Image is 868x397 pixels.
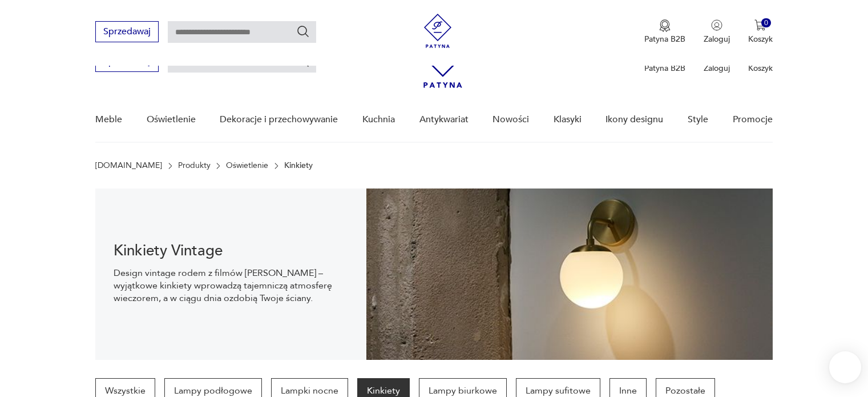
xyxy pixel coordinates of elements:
a: Sprzedawaj [95,29,159,37]
iframe: Smartsupp widget button [829,351,861,383]
a: Sprzedawaj [95,58,159,66]
a: Dekoracje i przechowywanie [220,98,338,142]
a: Ikony designu [605,98,663,142]
img: Ikonka użytkownika [711,19,722,31]
a: Produkty [178,161,211,170]
a: Oświetlenie [226,161,268,170]
button: Szukaj [296,25,310,38]
a: Oświetlenie [147,98,196,142]
a: Promocje [733,98,773,142]
h1: Kinkiety Vintage [114,244,348,258]
div: 0 [761,18,771,28]
img: Patyna - sklep z meblami i dekoracjami vintage [421,14,455,48]
a: Meble [95,98,122,142]
img: Ikona koszyka [754,19,766,31]
button: Patyna B2B [644,19,685,45]
p: Koszyk [748,34,773,45]
img: Kinkiety vintage [366,189,773,360]
p: Design vintage rodem z filmów [PERSON_NAME] – wyjątkowe kinkiety wprowadzą tajemniczą atmosferę w... [114,267,348,304]
p: Patyna B2B [644,34,685,45]
button: 0Koszyk [748,19,773,45]
a: [DOMAIN_NAME] [95,161,162,170]
button: Zaloguj [704,19,730,45]
button: Sprzedawaj [95,21,159,42]
p: Zaloguj [704,34,730,45]
p: Patyna B2B [644,63,685,74]
a: Ikona medaluPatyna B2B [644,19,685,45]
a: Klasyki [554,98,582,142]
a: Kuchnia [362,98,395,142]
img: Ikona medalu [659,19,671,32]
a: Antykwariat [419,98,469,142]
a: Style [688,98,708,142]
p: Zaloguj [704,63,730,74]
a: Nowości [492,98,529,142]
p: Kinkiety [284,161,313,170]
p: Koszyk [748,63,773,74]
